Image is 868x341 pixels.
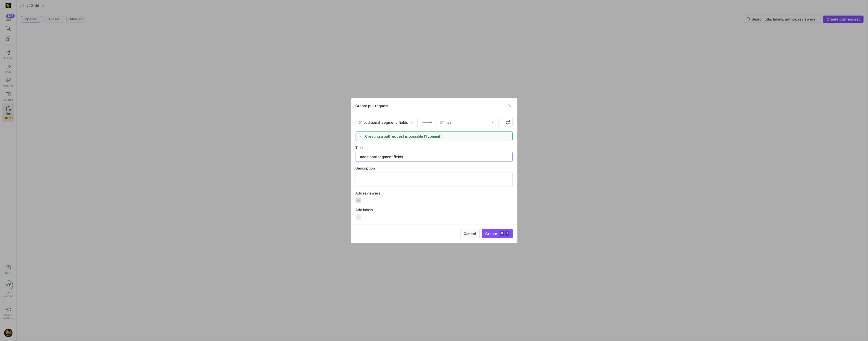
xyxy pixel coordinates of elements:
span: Title [356,145,363,150]
button: Cancel [460,229,480,238]
span: Creating a pull request is possible (1 commit). [365,134,443,138]
span: main [445,120,453,125]
kbd: ⌘ [500,231,504,236]
span: Create [485,231,509,236]
kbd: ⏎ [505,231,509,236]
input: Add a title to this pull request [360,155,508,159]
div: Add labels [356,208,513,212]
div: Add reviewers [356,191,513,195]
span: Description [356,166,375,170]
button: main [437,118,499,127]
h3: Create pull request [356,103,389,108]
span: Cancel [464,231,476,236]
button: Create⌘⏎ [482,229,513,238]
span: additional_segment_fields [364,120,408,125]
button: additional_segment_fields [356,118,418,127]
